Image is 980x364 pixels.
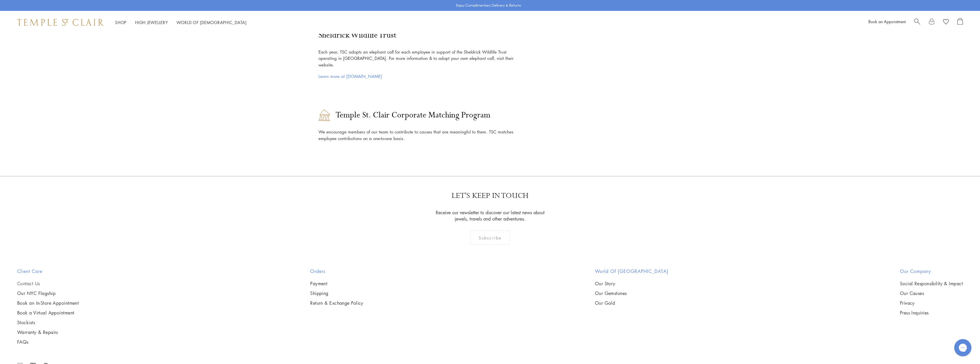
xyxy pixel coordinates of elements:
a: Press Inquiries [900,310,963,316]
p: Enjoy Complimentary Delivery & Returns [456,3,521,8]
h2: Orders [310,268,363,275]
p: LET'S KEEP IN TOUCH [452,191,528,201]
a: Learn more at [DOMAIN_NAME] [318,74,524,79]
a: Privacy [900,300,963,306]
a: World of [DEMOGRAPHIC_DATA]World of [DEMOGRAPHIC_DATA] [177,19,247,25]
div: Subscribe [470,231,510,245]
a: View Wishlist [943,18,949,27]
a: Contact Us [17,280,79,287]
a: Our Story [595,280,668,287]
a: Our Gemstones [595,290,668,296]
a: High JewelleryHigh Jewellery [135,19,168,25]
div: Each year, TSC adopts an elephant calf for each employee in support of the Sheldrick Wildlife Tru... [318,49,524,74]
div: Sheldrick Wildlife Trust [318,28,524,49]
a: Book a Virtual Appointment [17,310,79,316]
a: Social Responsibility & Impact [900,280,963,287]
nav: Main navigation [115,19,247,26]
div: Temple St. Clair Corporate Matching Program [336,108,490,123]
h2: World of [GEOGRAPHIC_DATA] [595,268,668,275]
a: ShopShop [115,19,126,25]
a: Stockists [17,319,79,326]
img: TempleGold.png [318,109,330,121]
div: We encourage members of our team to contribute to causes that are meaningful to them. TSC matches... [318,129,524,141]
img: Temple St. Clair [17,19,104,26]
a: Our Gold [595,300,668,306]
a: Search [914,18,920,27]
a: FAQs [17,339,79,345]
a: Payment [310,280,363,287]
a: Shipping [310,290,363,296]
h2: Our Company [900,268,963,275]
iframe: Gorgias live chat messenger [951,337,974,358]
a: Book an Appointment [868,19,906,24]
p: Receive our newsletter to discover our latest news about jewels, travels and other adventures. [432,209,548,222]
a: Return & Exchange Policy [310,300,363,306]
h2: Client Care [17,268,79,275]
a: Book an In-Store Appointment [17,300,79,306]
a: Open Shopping Bag [957,18,963,27]
a: Our Causes [900,290,963,296]
a: Warranty & Repairs [17,329,79,335]
a: Our NYC Flagship [17,290,79,296]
